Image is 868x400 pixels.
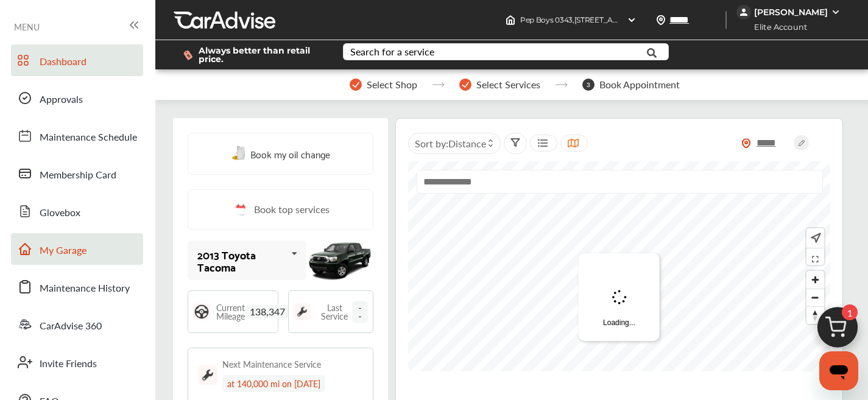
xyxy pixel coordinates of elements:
[11,82,143,114] a: Approvals
[842,304,858,320] span: 1
[808,231,821,245] img: recenter.ce011a49.svg
[506,15,515,25] img: header-home-logo.8d720a4f.svg
[197,248,286,273] div: 2013 Toyota Tacoma
[306,235,373,285] img: mobile_8340_st0640_046.jpg
[11,309,143,340] a: CarAdvise 360
[656,15,666,25] img: location_vector.a44bc228.svg
[738,21,816,33] span: Elite Account
[183,50,192,60] img: dollor_label_vector.a70140d1.svg
[188,189,373,230] a: Book top services
[11,233,143,265] a: My Garage
[317,303,352,320] span: Last Service
[808,301,867,360] img: cart_icon.3d0951e8.svg
[11,44,143,76] a: Dashboard
[193,303,210,320] img: steering_logo
[725,11,727,29] img: header-divider.bc55588e.svg
[40,130,137,146] span: Maintenance Schedule
[231,146,330,162] a: Book my oil change
[806,289,824,306] span: Zoom out
[40,54,86,70] span: Dashboard
[819,351,858,390] iframe: Button to launch messaging window
[806,306,824,324] button: Reset bearing to north
[216,303,245,320] span: Current Mileage
[198,365,217,385] img: maintenance_logo
[232,202,248,217] img: cal_icon.0803b883.svg
[555,82,568,87] img: stepper-arrow.e24c07c6.svg
[831,7,841,17] img: WGsFRI8htEPBVLJbROoPRyZpYNWhNONpIPPETTm6eUC0GeLEiAAAAAElFTkSuQmCC
[459,79,471,91] img: stepper-checkmark.b5569197.svg
[806,271,824,289] button: Zoom in
[520,15,759,24] span: Pep Boys 0343 , [STREET_ADDRESS] [GEOGRAPHIC_DATA] , MD 21401
[199,46,323,63] span: Always better than retail price.
[245,305,290,318] span: 138,347
[222,375,325,392] div: at 140,000 mi on [DATE]
[627,15,637,25] img: header-down-arrow.9dd2ce7d.svg
[40,281,130,296] span: Maintenance History
[754,7,828,18] div: [PERSON_NAME]
[40,167,116,183] span: Membership Card
[11,158,143,189] a: Membership Card
[250,146,330,162] span: Book my oil change
[40,92,83,108] span: Approvals
[408,161,835,371] canvas: Map
[806,289,824,306] button: Zoom out
[11,346,143,378] a: Invite Friends
[415,136,486,150] span: Sort by :
[432,82,445,87] img: stepper-arrow.e24c07c6.svg
[40,356,97,372] span: Invite Friends
[40,318,102,334] span: CarAdvise 360
[40,243,86,259] span: My Garage
[40,205,80,221] span: Glovebox
[582,79,595,91] span: 3
[11,271,143,303] a: Maintenance History
[14,22,40,32] span: MENU
[741,138,751,149] img: location_vector_orange.38f05af8.svg
[367,79,417,90] span: Select Shop
[599,79,680,90] span: Book Appointment
[222,358,321,370] div: Next Maintenance Service
[350,47,434,57] div: Search for a service
[11,195,143,227] a: Glovebox
[254,202,330,217] span: Book top services
[294,303,311,320] img: maintenance_logo
[448,136,486,150] span: Distance
[736,5,751,19] img: jVpblrzwTbfkPYzPPzSLxeg0AAAAASUVORK5CYII=
[352,301,368,323] span: --
[350,79,362,91] img: stepper-checkmark.b5569197.svg
[11,120,143,152] a: Maintenance Schedule
[476,79,540,90] span: Select Services
[231,146,247,161] img: oil-change.e5047c97.svg
[579,253,660,341] div: Loading...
